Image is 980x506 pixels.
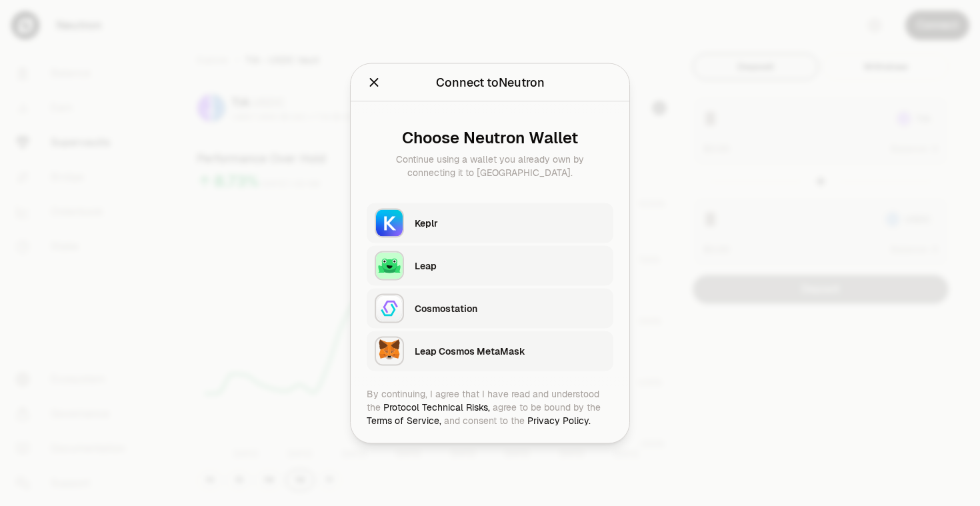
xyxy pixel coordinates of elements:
a: Protocol Technical Risks, [383,401,490,413]
img: Keplr [375,208,404,237]
img: Leap Cosmos MetaMask [375,336,404,365]
div: Keplr [415,216,605,229]
img: Leap [375,251,404,280]
div: By continuing, I agree that I have read and understood the agree to be bound by the and consent t... [367,387,613,427]
div: Leap Cosmos MetaMask [415,344,605,357]
div: Leap [415,259,605,272]
button: KeplrKeplr [367,203,613,243]
button: LeapLeap [367,245,613,285]
div: Cosmostation [415,301,605,315]
a: Terms of Service, [367,414,441,426]
div: Continue using a wallet you already own by connecting it to [GEOGRAPHIC_DATA]. [377,152,603,179]
button: CosmostationCosmostation [367,288,613,328]
button: Leap Cosmos MetaMaskLeap Cosmos MetaMask [367,331,613,371]
img: Cosmostation [375,293,404,323]
button: Close [367,73,381,91]
a: Privacy Policy. [527,414,591,426]
div: Choose Neutron Wallet [377,128,603,147]
div: Connect to Neutron [436,73,545,91]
